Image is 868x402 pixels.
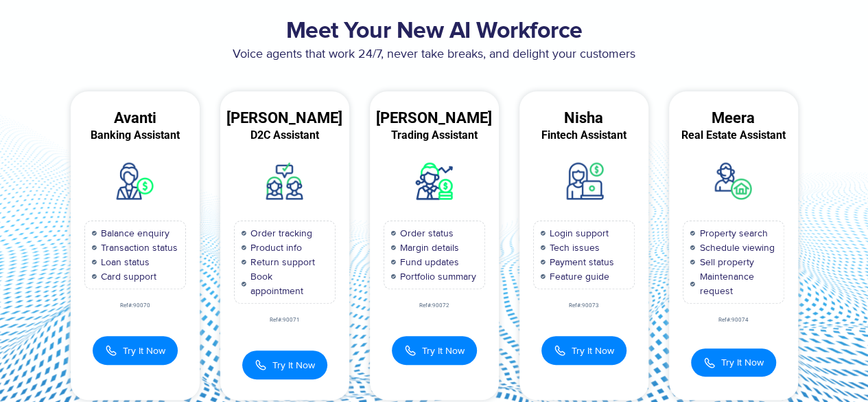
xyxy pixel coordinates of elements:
[691,348,776,377] button: Try It Now
[404,343,417,358] img: Call Icon
[422,344,465,358] span: Try It Now
[696,226,767,241] span: Property search
[519,112,648,124] div: Nisha
[370,112,499,124] div: [PERSON_NAME]
[370,303,499,309] div: Ref#:90072
[60,18,808,45] h2: Meet Your New AI Workforce
[696,269,776,298] span: Maintenance request
[220,317,349,323] div: Ref#:90071
[247,255,315,269] span: Return support
[71,112,200,124] div: Avanti
[220,129,349,142] div: D2C Assistant
[60,45,808,64] p: Voice agents that work 24/7, never take breaks, and delight your customers
[71,303,200,309] div: Ref#:90070
[397,226,454,241] span: Order status
[93,336,178,365] button: Try It Now
[247,241,302,255] span: Product info
[546,241,600,255] span: Tech issues
[105,343,117,358] img: Call Icon
[247,269,327,298] span: Book appointment
[242,350,327,379] button: Try It Now
[669,317,798,323] div: Ref#:90074
[97,255,150,269] span: Loan status
[541,336,626,365] button: Try It Now
[97,226,169,241] span: Balance enquiry
[703,357,716,369] img: Call Icon
[669,112,798,124] div: Meera
[519,129,648,142] div: Fintech Assistant
[97,269,156,284] span: Card support
[255,357,267,372] img: Call Icon
[696,241,774,255] span: Schedule viewing
[572,344,614,358] span: Try It Now
[397,255,459,269] span: Fund updates
[123,344,165,358] span: Try It Now
[370,129,499,142] div: Trading Assistant
[397,241,459,255] span: Margin details
[554,343,566,358] img: Call Icon
[546,255,614,269] span: Payment status
[546,226,609,241] span: Login support
[220,112,349,124] div: [PERSON_NAME]
[71,129,200,142] div: Banking Assistant
[546,269,609,284] span: Feature guide
[669,129,798,142] div: Real Estate Assistant
[721,355,764,370] span: Try It Now
[247,226,312,241] span: Order tracking
[519,303,648,309] div: Ref#:90073
[696,255,753,269] span: Sell property
[97,241,178,255] span: Transaction status
[272,358,315,372] span: Try It Now
[392,336,477,365] button: Try It Now
[397,269,476,284] span: Portfolio summary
